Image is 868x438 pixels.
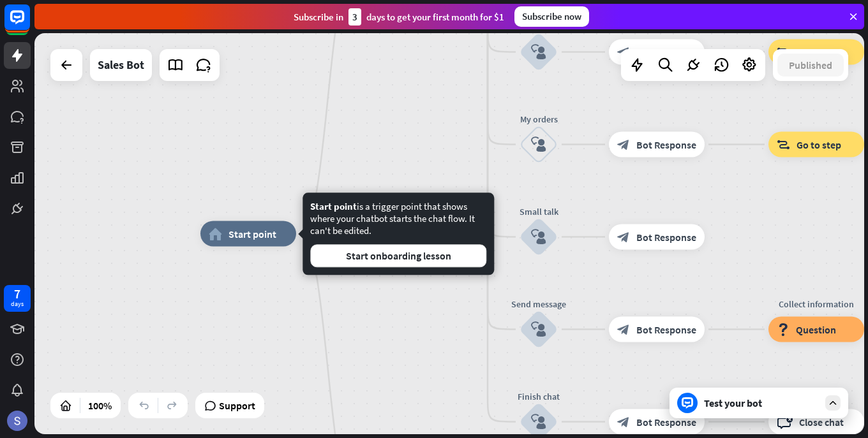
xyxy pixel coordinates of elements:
[531,322,546,337] i: block_user_input
[777,323,789,336] i: block_question
[799,416,844,428] span: Close chat
[98,49,144,81] div: Sales Bot
[500,113,577,126] div: My orders
[531,414,546,430] i: block_user_input
[14,288,20,300] div: 7
[636,138,696,151] span: Bot Response
[617,323,630,336] i: block_bot_response
[777,46,790,59] i: block_goto
[228,228,276,240] span: Start point
[348,8,361,26] div: 3
[219,395,255,416] span: Support
[531,45,546,60] i: block_user_input
[636,323,696,336] span: Bot Response
[531,230,546,245] i: block_user_input
[617,416,630,428] i: block_bot_response
[10,5,49,43] button: Open LiveChat chat widget
[310,200,357,212] span: Start point
[704,397,819,409] div: Test your bot
[209,228,222,240] i: home_2
[636,46,696,59] span: Bot Response
[294,8,504,26] div: Subscribe in days to get your first month for $1
[777,138,790,151] i: block_goto
[310,200,486,267] div: is a trigger point that shows where your chatbot starts the chat flow. It can't be edited.
[636,416,696,428] span: Bot Response
[617,231,630,244] i: block_bot_response
[500,298,577,310] div: Send message
[777,54,844,77] button: Published
[636,231,696,244] span: Bot Response
[500,205,577,218] div: Small talk
[4,285,31,312] a: 7 days
[514,6,589,27] div: Subscribe now
[617,138,630,151] i: block_bot_response
[617,46,630,59] i: block_bot_response
[797,46,841,59] span: Go to step
[531,137,546,152] i: block_user_input
[796,323,836,336] span: Question
[797,138,841,151] span: Go to step
[310,244,486,267] button: Start onboarding lesson
[11,300,24,309] div: days
[777,416,793,428] i: block_close_chat
[84,395,116,416] div: 100%
[500,390,577,403] div: Finish chat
